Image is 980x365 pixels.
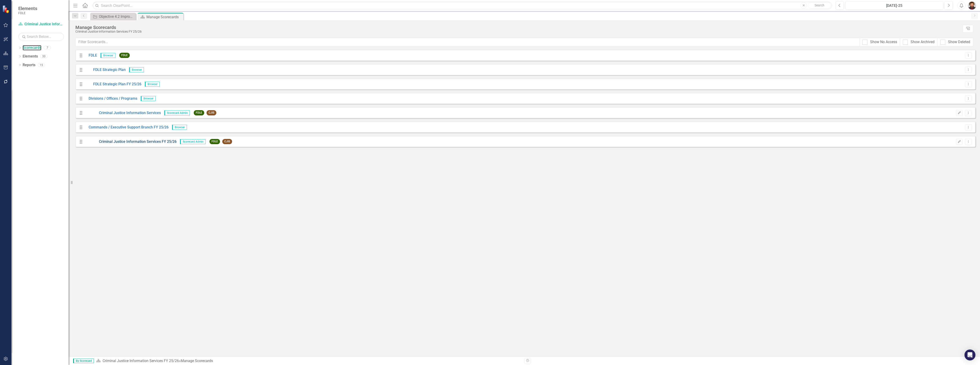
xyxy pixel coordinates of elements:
[172,125,187,130] span: Browser
[85,67,126,73] a: FDLE Strategic Plan
[75,25,961,30] div: Manage Scorecards
[75,30,961,33] div: Criminal Justice Information Services FY 25/26
[870,39,897,45] div: Show No Access
[119,53,130,58] span: FDLE
[85,110,161,116] a: Criminal Justice Information Services
[96,358,521,364] div: » Manage Scorecards
[91,14,135,19] a: Objective 4.2 Improve disaster readiness training and communication.
[129,67,144,72] span: Browser
[164,110,190,115] span: Scorecard Admin
[93,2,832,10] input: Search ClearPoint...
[815,3,824,7] span: Search
[141,96,156,101] span: Browser
[964,349,975,360] div: Open Intercom Messenger
[207,110,216,115] span: CJIS
[85,82,141,87] a: FDLE Strategic Plan FY 25/26
[85,53,97,58] a: FDLE
[44,46,51,50] div: 7
[18,6,37,11] span: Elements
[73,359,94,363] span: By Scorecard
[18,33,64,41] input: Search Below...
[222,139,232,144] span: CJIS
[2,5,10,13] img: ClearPoint Strategy
[23,54,38,59] a: Elements
[180,139,206,144] span: Scorecard Admin
[968,1,976,10] img: Christopher Kenworthy
[101,53,115,58] span: Browser
[18,11,37,15] small: FDLE
[948,39,970,45] div: Show Deleted
[40,55,48,58] div: 33
[209,139,220,144] span: FDLE
[808,2,831,9] button: Search
[23,45,41,50] a: Scorecards
[85,125,169,130] a: Commands / Executive Support Branch FY 25/26
[38,63,45,67] div: 15
[18,22,64,27] a: Criminal Justice Information Services FY 25/26
[845,1,943,10] button: [DATE]-25
[145,82,160,87] span: Browser
[99,14,135,19] div: Objective 4.2 Improve disaster readiness training and communication.
[911,39,935,45] div: Show Archived
[194,110,204,115] span: FDLE
[146,14,182,20] div: Manage Scorecards
[85,139,177,144] a: Criminal Justice Information Services FY 25/26
[23,63,35,68] a: Reports
[75,38,860,46] input: Filter Scorecards...
[85,96,137,101] a: Divisions / Offices / Programs
[103,359,179,363] a: Criminal Justice Information Services FY 25/26
[847,3,942,8] div: [DATE]-25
